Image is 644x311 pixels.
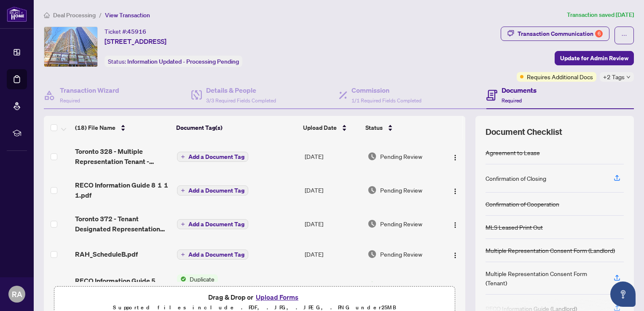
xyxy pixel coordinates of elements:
td: [DATE] [301,139,365,173]
th: Upload Date [300,116,362,139]
th: (18) File Name [72,116,173,139]
span: Deal Processing [53,11,96,19]
span: Pending Review [380,219,422,228]
span: Add a Document Tag [188,252,244,257]
span: 1/1 Required Fields Completed [352,97,421,104]
th: Status [362,116,440,139]
span: plus [181,155,185,159]
span: Pending Review [380,152,422,161]
span: Pending Review [380,185,422,195]
div: Confirmation of Cooperation [486,199,559,209]
button: Logo [448,150,462,163]
button: Logo [448,217,462,231]
button: Update for Admin Review [555,51,634,65]
span: View Transaction [105,11,150,19]
img: Logo [452,154,459,161]
div: 6 [595,30,603,38]
button: Logo [448,279,462,292]
img: Document Status [368,185,377,195]
img: Logo [452,252,459,259]
button: Status IconDuplicate [177,274,218,297]
div: Confirmation of Closing [486,174,546,183]
span: Document Checklist [486,126,562,138]
span: ellipsis [621,32,627,38]
th: Document Tag(s) [173,116,300,139]
span: down [626,75,631,79]
span: Duplicate [186,274,218,284]
img: Document Status [368,281,377,290]
span: plus [181,222,185,226]
button: Add a Document Tag [177,152,248,162]
div: Multiple Representation Consent Form (Tenant) [486,269,604,287]
div: Status: [105,56,242,67]
span: [STREET_ADDRESS] [105,36,166,46]
span: RECO Information Guide 5 1.pdf [75,276,170,296]
span: Add a Document Tag [188,154,244,160]
button: Logo [448,183,462,197]
button: Add a Document Tag [177,185,248,196]
div: Ticket #: [105,27,146,36]
span: 3/3 Required Fields Completed [206,97,276,104]
li: / [99,10,102,20]
span: Document Approved [380,281,435,290]
button: Open asap [610,282,636,307]
img: Logo [452,188,459,195]
div: Multiple Representation Consent Form (Landlord) [486,246,615,255]
div: Agreement to Lease [486,148,540,157]
button: Upload Forms [253,292,301,303]
span: (18) File Name [75,123,115,132]
button: Logo [448,247,462,261]
article: Transaction saved [DATE] [567,10,634,20]
button: Add a Document Tag [177,249,248,260]
span: RAH_ScheduleB.pdf [75,249,138,259]
td: [DATE] [301,207,365,241]
div: MLS Leased Print Out [486,223,543,232]
img: IMG-C12283064_1.jpg [44,27,97,67]
h4: Transaction Wizard [60,85,119,95]
h4: Documents [502,85,537,95]
span: Add a Document Tag [188,221,244,227]
button: Transaction Communication6 [501,27,609,41]
span: Required [502,97,522,104]
td: [DATE] [301,173,365,207]
button: Add a Document Tag [177,185,248,196]
td: [DATE] [301,268,365,304]
button: Add a Document Tag [177,219,248,230]
td: [DATE] [301,241,365,268]
div: Transaction Communication [518,27,603,40]
span: RA [12,288,22,300]
img: Document Status [368,219,377,228]
button: Add a Document Tag [177,249,248,260]
span: Requires Additional Docs [527,72,593,81]
span: Status [365,123,383,132]
button: Add a Document Tag [177,219,248,229]
h4: Details & People [206,85,276,95]
span: 45916 [127,28,146,35]
span: Required [60,97,80,104]
span: Information Updated - Processing Pending [127,58,239,65]
span: plus [181,188,185,193]
span: Add a Document Tag [188,188,244,193]
button: Add a Document Tag [177,151,248,162]
img: Status Icon [177,274,186,284]
img: Document Status [368,152,377,161]
span: plus [181,252,185,257]
span: +2 Tags [603,72,625,82]
span: Pending Review [380,249,422,259]
span: Upload Date [303,123,337,132]
span: RECO Information Guide 8 1 1 1.pdf [75,180,170,200]
span: Toronto 372 - Tenant Designated Representation Agreement - Authority for Lease or Purchase 1 1 1.pdf [75,214,170,234]
span: home [44,12,50,18]
span: Update for Admin Review [560,51,628,65]
img: Logo [452,222,459,228]
img: Document Status [368,249,377,259]
h4: Commission [352,85,421,95]
span: Drag & Drop or [208,292,301,303]
span: Toronto 328 - Multiple Representation Tenant - Acknowledgement and Consent Disclosure 1 1 1.pdf [75,146,170,166]
img: logo [7,6,27,22]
